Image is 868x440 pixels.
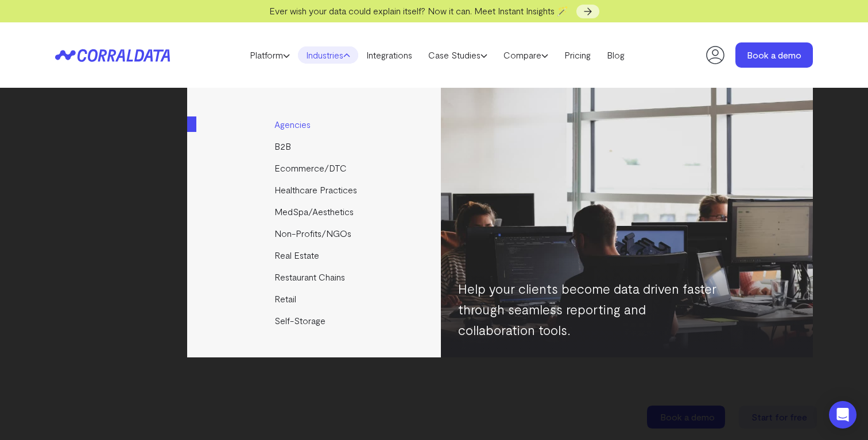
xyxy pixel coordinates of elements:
[829,401,857,429] div: Open Intercom Messenger
[458,278,716,340] p: Help your clients become data driven faster through seamless reporting and collaboration tools.
[187,114,443,135] a: Agencies
[420,46,495,64] a: Case Studies
[242,46,298,64] a: Platform
[495,46,556,64] a: Compare
[298,46,358,64] a: Industries
[187,288,443,310] a: Retail
[735,42,813,68] a: Book a demo
[187,201,443,223] a: MedSpa/Aesthetics
[187,135,443,157] a: B2B
[556,46,599,64] a: Pricing
[187,244,443,266] a: Real Estate
[187,179,443,201] a: Healthcare Practices
[358,46,420,64] a: Integrations
[187,310,443,332] a: Self-Storage
[269,5,568,16] span: Ever wish your data could explain itself? Now it can. Meet Instant Insights 🪄
[187,157,443,179] a: Ecommerce/DTC
[599,46,633,64] a: Blog
[187,223,443,244] a: Non-Profits/NGOs
[187,266,443,288] a: Restaurant Chains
